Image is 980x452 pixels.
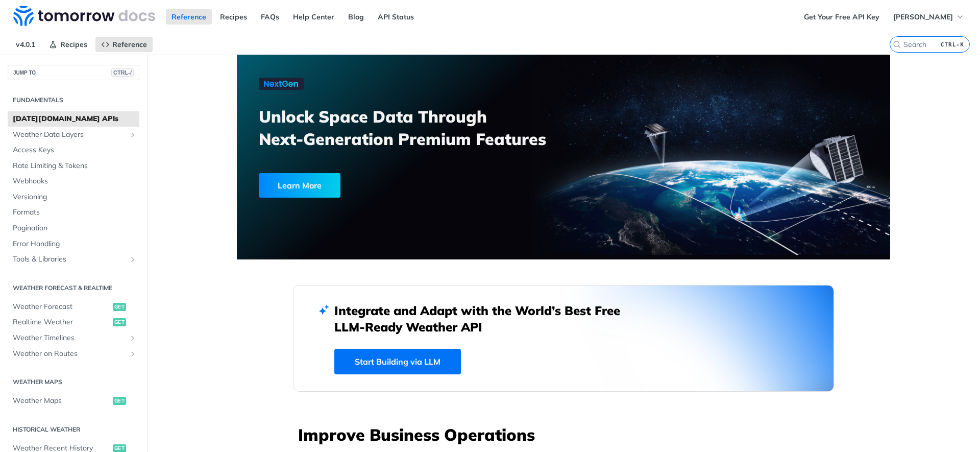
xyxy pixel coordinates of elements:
[259,105,575,150] h3: Unlock Space Data Through Next-Generation Premium Features
[8,205,139,220] a: Formats
[13,161,137,171] span: Rate Limiting & Tokens
[8,283,139,293] h2: Weather Forecast & realtime
[13,130,126,140] span: Weather Data Layers
[8,315,139,330] a: Realtime Weatherget
[13,396,110,406] span: Weather Maps
[259,173,340,198] div: Learn More
[214,9,253,25] a: Recipes
[13,114,137,124] span: [DATE][DOMAIN_NAME] APIs
[8,142,139,158] a: Access Keys
[8,221,139,236] a: Pagination
[8,158,139,174] a: Rate Limiting & Tokens
[129,350,137,358] button: Show subpages for Weather on Routes
[8,236,139,252] a: Error Handling
[13,192,137,202] span: Versioning
[111,68,134,77] span: CTRL-/
[13,176,137,186] span: Webhooks
[8,96,139,105] h2: Fundamentals
[95,37,153,52] a: Reference
[60,40,87,49] span: Recipes
[938,39,967,50] kbd: CTRL-K
[43,37,93,52] a: Recipes
[8,377,139,387] h2: Weather Maps
[255,9,285,25] a: FAQs
[13,145,137,155] span: Access Keys
[893,40,901,49] svg: Search
[13,254,126,265] span: Tools & Libraries
[888,9,970,25] button: [PERSON_NAME]
[8,252,139,267] a: Tools & LibrariesShow subpages for Tools & Libraries
[129,255,137,264] button: Show subpages for Tools & Libraries
[10,37,41,52] span: v4.0.1
[798,9,885,25] a: Get Your Free API Key
[13,6,155,26] img: Tomorrow.io Weather API Docs
[112,40,147,49] span: Reference
[298,423,834,446] h3: Improve Business Operations
[13,349,126,359] span: Weather on Routes
[259,173,511,198] a: Learn More
[13,333,126,343] span: Weather Timelines
[8,127,139,142] a: Weather Data LayersShow subpages for Weather Data Layers
[8,174,139,189] a: Webhooks
[129,334,137,342] button: Show subpages for Weather Timelines
[13,207,137,218] span: Formats
[13,239,137,249] span: Error Handling
[113,318,126,326] span: get
[372,9,420,25] a: API Status
[8,189,139,205] a: Versioning
[8,425,139,434] h2: Historical Weather
[8,111,139,127] a: [DATE][DOMAIN_NAME] APIs
[259,78,304,90] img: NextGen
[13,302,110,312] span: Weather Forecast
[113,397,126,405] span: get
[13,317,110,327] span: Realtime Weather
[113,303,126,311] span: get
[893,12,953,21] span: [PERSON_NAME]
[8,346,139,362] a: Weather on RoutesShow subpages for Weather on Routes
[8,393,139,409] a: Weather Mapsget
[334,302,635,335] h2: Integrate and Adapt with the World’s Best Free LLM-Ready Weather API
[342,9,370,25] a: Blog
[8,299,139,315] a: Weather Forecastget
[166,9,212,25] a: Reference
[13,223,137,233] span: Pagination
[8,65,139,80] button: JUMP TOCTRL-/
[334,349,461,374] a: Start Building via LLM
[129,131,137,139] button: Show subpages for Weather Data Layers
[8,330,139,346] a: Weather TimelinesShow subpages for Weather Timelines
[287,9,340,25] a: Help Center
